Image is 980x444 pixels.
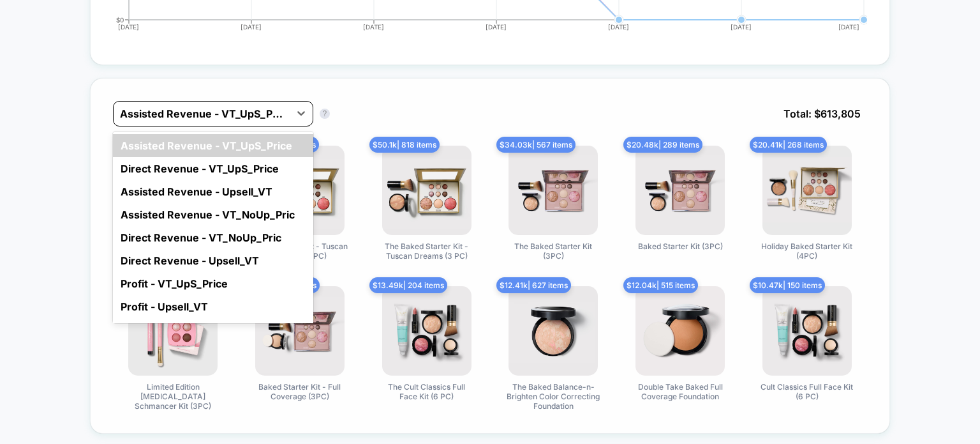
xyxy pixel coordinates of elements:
[241,23,262,31] tspan: [DATE]
[113,318,313,341] div: Profit - VT_NoUp_Pric
[379,241,475,261] span: The Baked Starter Kit - Tuscan Dreams (3 PC)
[635,146,725,235] img: Baked Starter Kit (3PC)
[113,272,313,295] div: Profit - VT_UpS_Price
[252,382,348,401] span: Baked Starter Kit - Full Coverage (3PC)
[838,23,859,31] tspan: [DATE]
[632,382,728,401] span: Double Take Baked Full Coverage Foundation
[759,382,855,401] span: Cult Classics Full Face Kit (6 PC)
[113,134,313,157] div: Assisted Revenue - VT_UpS_Price
[777,101,867,126] span: Total: $ 613,805
[496,277,571,293] span: $ 12.41k | 627 items
[762,146,852,235] img: Holiday Baked Starter Kit (4PC)
[638,241,723,251] span: Baked Starter Kit (3PC)
[125,382,221,411] span: Limited Edition [MEDICAL_DATA] Schmancer Kit (3PC)
[255,286,345,376] img: Baked Starter Kit - Full Coverage (3PC)
[382,286,471,376] img: The Cult Classics Full Face Kit (6 PC)
[113,180,313,203] div: Assisted Revenue - Upsell_VT
[320,109,330,119] button: ?
[379,382,475,401] span: The Cult Classics Full Face Kit (6 PC)
[113,249,313,272] div: Direct Revenue - Upsell_VT
[363,23,384,31] tspan: [DATE]
[609,23,630,31] tspan: [DATE]
[509,146,598,235] img: The Baked Starter Kit (3PC)
[759,241,855,261] span: Holiday Baked Starter Kit (4PC)
[623,137,702,153] span: $ 20.48k | 289 items
[750,137,827,153] span: $ 20.41k | 268 items
[113,203,313,226] div: Assisted Revenue - VT_NoUp_Pric
[113,226,313,249] div: Direct Revenue - VT_NoUp_Pric
[496,137,575,153] span: $ 34.03k | 567 items
[762,286,852,376] img: Cult Classics Full Face Kit (6 PC)
[113,157,313,180] div: Direct Revenue - VT_UpS_Price
[505,241,601,261] span: The Baked Starter Kit (3PC)
[128,286,218,376] img: Limited Edition Cancer Schmancer Kit (3PC)
[505,382,601,411] span: The Baked Balance-n-Brighten Color Correcting Foundation
[731,23,752,31] tspan: [DATE]
[116,15,124,23] tspan: $0
[623,277,698,293] span: $ 12.04k | 515 items
[635,286,725,376] img: Double Take Baked Full Coverage Foundation
[750,277,825,293] span: $ 10.47k | 150 items
[509,286,598,376] img: The Baked Balance-n-Brighten Color Correcting Foundation
[113,295,313,318] div: Profit - Upsell_VT
[118,23,139,31] tspan: [DATE]
[369,137,440,153] span: $ 50.1k | 818 items
[486,23,507,31] tspan: [DATE]
[382,146,471,235] img: The Baked Starter Kit - Tuscan Dreams (3 PC)
[369,277,447,293] span: $ 13.49k | 204 items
